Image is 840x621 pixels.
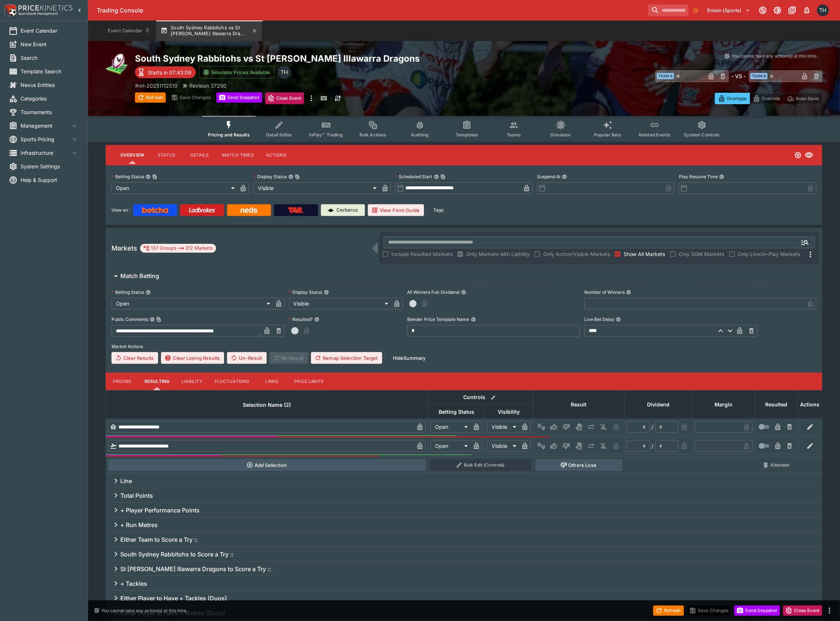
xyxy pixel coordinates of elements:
[120,580,147,588] h6: + Tackles
[536,440,547,452] button: Not Set
[471,317,476,322] button: Blender Price Template Name
[156,317,161,322] button: Copy To Clipboard
[227,352,266,364] button: Un-Result
[307,92,316,104] button: more
[21,27,79,34] span: Event Calendar
[536,421,547,433] button: Not Set
[112,173,144,180] p: Betting Status
[216,146,260,164] button: Match Times
[805,151,814,160] svg: Visible
[727,95,747,102] p: Overtype
[112,341,817,352] label: Market Actions
[108,459,426,471] button: Add Selection
[2,3,17,18] img: PriceKinetics Logo
[120,565,271,573] h6: St [PERSON_NAME] Illawarra Dragons to Score a Try ::
[411,132,429,138] span: Auditing
[626,290,631,295] button: Number of Winners
[536,459,622,471] button: Others Lose
[815,2,831,18] button: Todd Henderson
[253,173,287,180] p: Display Status
[112,244,137,252] h5: Markets
[407,289,460,295] p: All Winners Full-Dividend
[624,250,665,258] span: Show All Markets
[21,122,70,129] span: Management
[734,606,780,616] button: Send Snapshot
[693,390,755,419] th: Margin
[585,440,597,452] button: Push
[783,606,822,616] button: Close Event
[152,174,157,179] button: Copy To Clipboard
[537,173,560,180] p: Suspend At
[120,595,227,602] h6: Either Player to Have + Tackles (Duos)
[288,174,293,179] button: Display StatusCopy To Clipboard
[103,21,155,41] button: Event Calendar
[235,401,299,409] span: Selection Name (2)
[771,4,784,17] button: Toggle light/dark mode
[265,92,304,104] button: Close Event
[598,440,610,452] button: Eliminated In Play
[120,536,198,544] h6: Either Team to Score a Try ::
[719,174,724,179] button: Play Resume Time
[548,421,560,433] button: Win
[135,92,166,103] button: Refresh
[112,289,144,295] p: Betting Status
[295,174,300,179] button: Copy To Clipboard
[543,250,610,258] span: Only Active/Visible Markets
[750,73,768,79] span: Team B
[21,67,79,75] span: Template Search
[395,173,432,180] p: Scheduled Start
[260,146,293,164] button: Actions
[732,53,818,59] p: You cannot take any action(s) at this time.
[639,132,671,138] span: Related Events
[266,132,292,138] span: Detail Editor
[270,352,308,364] span: Re-Result
[533,390,625,419] th: Result
[489,393,498,402] button: Bulk edit
[434,174,439,179] button: Scheduled StartCopy To Clipboard
[806,250,815,259] svg: More
[120,492,153,500] h6: Total Points
[755,390,798,419] th: Resulted
[135,82,178,90] p: Copy To Clipboard
[337,207,358,214] p: Cerberus
[120,551,234,558] h6: South Sydney Rabbitohs to Score a Try ::
[241,207,257,213] img: Neds
[679,173,718,180] p: Play Resume Time
[431,421,471,433] div: Open
[652,442,654,450] div: /
[684,132,720,138] span: System Controls
[97,7,645,14] div: Trading Console
[324,290,329,295] button: Display Status
[817,4,829,16] div: Todd Henderson
[146,290,151,295] button: Betting Status
[756,4,770,17] button: Connected to PK
[139,373,175,390] button: Resulting
[433,204,444,216] label: Tags:
[703,4,755,16] button: Select Tenant
[795,151,802,159] svg: Open
[652,423,654,431] div: /
[143,244,213,253] div: 137 Groups 312 Markets
[21,54,79,62] span: Search
[189,207,215,213] img: Ladbrokes
[106,269,822,284] button: Match Betting
[112,316,148,322] p: Public Comments
[388,352,430,364] button: HideSummary
[431,408,482,416] span: Betting Status
[368,204,424,216] button: View Form Guide
[202,116,726,142] div: Event type filters
[584,289,625,295] p: Number of Winners
[18,12,58,15] img: Sportsbook Management
[21,95,79,102] span: Categories
[648,4,689,16] input: search
[560,440,572,452] button: Lose
[148,69,191,76] p: Starts in 07:43:09
[585,421,597,433] button: Push
[112,352,158,364] button: Clear Results
[278,66,291,79] div: Todd Henderson
[289,316,313,322] p: Resulted?
[507,132,521,138] span: Teams
[796,95,819,102] p: Auto-Save
[487,421,519,433] div: Visible
[487,440,519,452] div: Visible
